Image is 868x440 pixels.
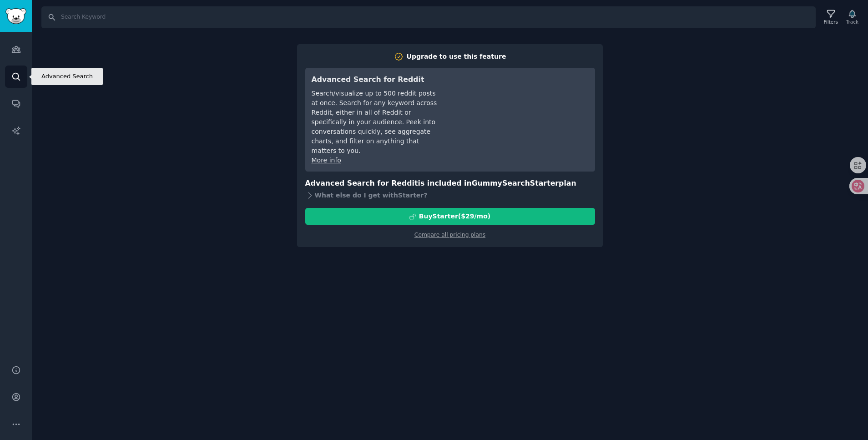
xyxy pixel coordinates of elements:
[305,189,595,202] div: What else do I get with Starter ?
[305,208,595,225] button: BuyStarter($29/mo)
[824,19,838,25] div: Filters
[312,74,439,86] h3: Advanced Search for Reddit
[419,212,490,221] div: Buy Starter ($ 29 /mo )
[41,6,816,28] input: Search Keyword
[5,8,26,24] img: GummySearch logo
[414,232,485,238] a: Compare all pricing plans
[407,52,506,61] div: Upgrade to use this feature
[452,74,589,142] iframe: YouTube video player
[312,89,439,156] div: Search/visualize up to 500 reddit posts at once. Search for any keyword across Reddit, either in ...
[312,157,341,164] a: More info
[472,179,559,187] span: GummySearch Starter
[305,178,595,189] h3: Advanced Search for Reddit is included in plan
